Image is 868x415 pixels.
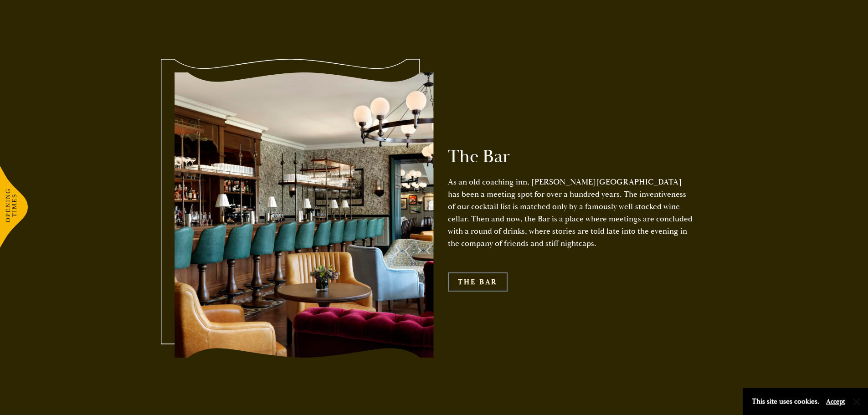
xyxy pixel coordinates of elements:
[448,146,694,168] h2: The Bar
[852,397,861,406] button: Close and accept
[448,272,508,292] a: The Bar
[752,395,819,408] p: This site uses cookies.
[448,176,694,250] p: As an old coaching inn, [PERSON_NAME][GEOGRAPHIC_DATA] has been a meeting spot for over a hundred...
[826,397,845,406] button: Accept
